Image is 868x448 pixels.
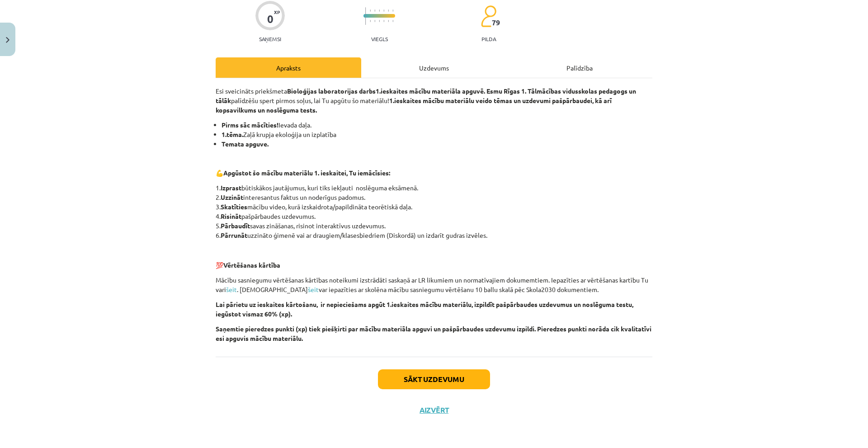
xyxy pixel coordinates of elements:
[216,168,652,178] p: 💪
[223,169,390,177] strong: Apgūstot šo mācību materiālu 1. ieskaitei, Tu iemācīsies:
[255,36,285,42] p: Saņemsi
[222,140,269,148] strong: Temata apguve.
[274,9,280,14] span: XP
[221,212,241,220] strong: Risināt
[392,9,393,12] img: icon-short-line-57e1e144782c952c97e751825c79c345078a6d821885a25fce030b3d8c18986b.svg
[216,300,633,318] strong: Lai pārietu uz ieskaites kārtošanu, ir nepieciešams apgūt 1.ieskaites mācību materiālu, izpildīt ...
[221,193,243,201] strong: Uzzināt
[6,37,9,43] img: icon-close-lesson-0947bae3869378f0d4975bcd49f059093ad1ed9edebbc8119c70593378902aed.svg
[216,183,652,240] p: 1. būtiskākos jautājumus, kuri tiks iekļauti noslēguma eksāmenā. 2. interesantus faktus un noderī...
[221,184,241,192] strong: Izprast
[481,36,496,42] p: pilda
[365,7,366,25] img: icon-long-line-d9ea69661e0d244f92f715978eff75569469978d946b2353a9bb055b3ed8787d.svg
[371,36,388,42] p: Viegls
[216,260,652,270] p: 💯
[481,5,496,28] img: students-c634bb4e5e11cddfef0936a35e636f08e4e9abd3cc4e673bd6f9a4125e45ecb1.svg
[221,222,250,230] strong: Pārbaudīt
[216,275,652,294] p: Mācību sasniegumu vērtēšanas kārtības noteikumi izstrādāti saskaņā ar LR likumiem un normatīvajie...
[221,203,247,211] strong: Skatīties
[361,57,507,78] div: Uzdevums
[383,9,384,12] img: icon-short-line-57e1e144782c952c97e751825c79c345078a6d821885a25fce030b3d8c18986b.svg
[216,57,361,78] div: Apraksts
[216,87,636,104] strong: 1.ieskaites mācību materiāla apguvē. Esmu Rīgas 1. Tālmācības vidusskolas pedagogs un tālāk
[378,369,490,389] button: Sākt uzdevumu
[388,9,389,12] img: icon-short-line-57e1e144782c952c97e751825c79c345078a6d821885a25fce030b3d8c18986b.svg
[222,120,652,130] li: Ievada daļa.
[222,130,652,139] li: Zaļā krupja ekoloģija un izplatība
[222,130,243,138] strong: 1.tēma.
[370,9,371,12] img: icon-short-line-57e1e144782c952c97e751825c79c345078a6d821885a25fce030b3d8c18986b.svg
[388,20,389,22] img: icon-short-line-57e1e144782c952c97e751825c79c345078a6d821885a25fce030b3d8c18986b.svg
[287,87,376,95] strong: Bioloģijas laboratorijas darbs
[216,325,651,342] strong: Saņemtie pieredzes punkti (xp) tiek piešķirti par mācību materiāla apguvi un pašpārbaudes uzdevum...
[216,86,652,115] p: Esi sveicināts priekšmeta palīdzēšu spert pirmos soļus, lai Tu apgūtu šo materiālu!
[379,9,380,12] img: icon-short-line-57e1e144782c952c97e751825c79c345078a6d821885a25fce030b3d8c18986b.svg
[308,285,319,293] a: šeit
[267,13,274,25] div: 0
[492,19,500,27] span: 79
[417,406,451,415] button: Aizvērt
[216,96,612,114] strong: 1.ieskaites mācību materiālu veido tēmas un uzdevumi pašpārbaudei, kā arī kopsavilkums un noslēgu...
[222,121,278,129] strong: Pirms sāc mācīties!
[374,9,375,12] img: icon-short-line-57e1e144782c952c97e751825c79c345078a6d821885a25fce030b3d8c18986b.svg
[374,20,375,22] img: icon-short-line-57e1e144782c952c97e751825c79c345078a6d821885a25fce030b3d8c18986b.svg
[226,285,237,293] a: šeit
[370,20,371,22] img: icon-short-line-57e1e144782c952c97e751825c79c345078a6d821885a25fce030b3d8c18986b.svg
[379,20,380,22] img: icon-short-line-57e1e144782c952c97e751825c79c345078a6d821885a25fce030b3d8c18986b.svg
[392,20,393,22] img: icon-short-line-57e1e144782c952c97e751825c79c345078a6d821885a25fce030b3d8c18986b.svg
[223,261,280,269] strong: Vērtēšanas kārtība
[383,20,384,22] img: icon-short-line-57e1e144782c952c97e751825c79c345078a6d821885a25fce030b3d8c18986b.svg
[221,231,247,239] strong: Pārrunāt
[507,57,652,78] div: Palīdzība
